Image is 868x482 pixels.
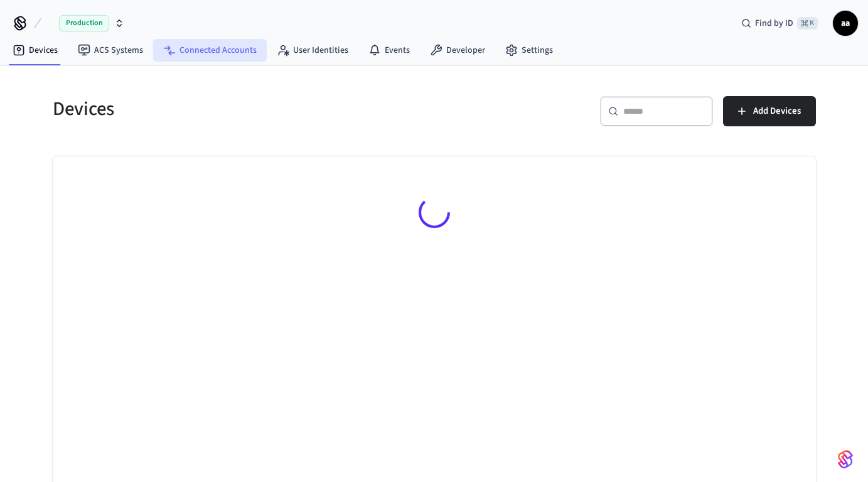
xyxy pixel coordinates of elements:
button: aa [833,11,858,36]
a: Developer [420,39,495,62]
span: aa [834,12,857,35]
a: Connected Accounts [153,39,267,62]
button: Add Devices [723,96,816,126]
a: ACS Systems [68,39,153,62]
a: Devices [3,39,68,62]
span: Find by ID [755,17,793,30]
a: Settings [495,39,563,62]
div: Find by ID⌘ K [731,12,828,35]
span: Add Devices [753,103,801,119]
span: ⌘ K [797,17,818,30]
img: SeamLogoGradient.69752ec5.svg [838,449,853,469]
a: Events [358,39,420,62]
h5: Devices [53,96,427,122]
span: Production [59,15,109,31]
a: User Identities [267,39,358,62]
